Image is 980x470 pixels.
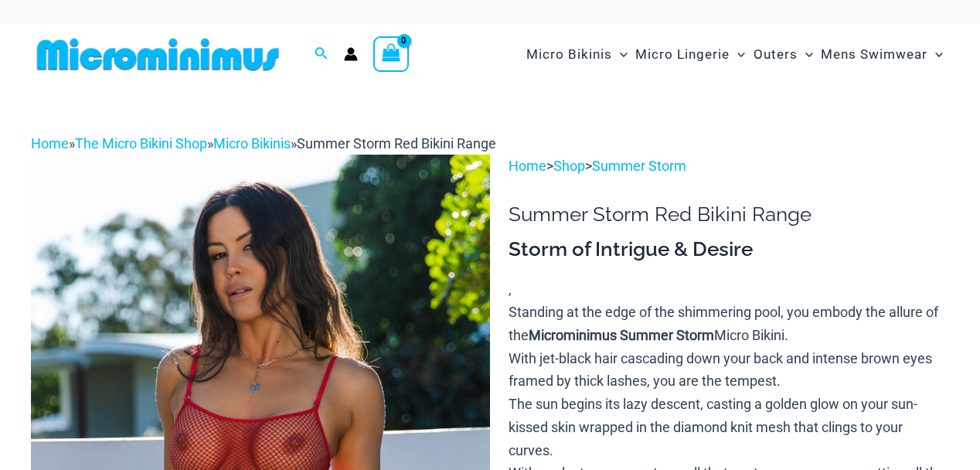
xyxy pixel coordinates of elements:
span: Menu Toggle [927,35,943,74]
span: Micro Lingerie [635,35,730,74]
b: Microminimus Summer Storm [529,327,714,343]
img: MM SHOP LOGO FLAT [31,37,285,72]
span: Menu Toggle [730,35,745,74]
p: > > [509,155,949,178]
span: Summer Storm Red Bikini Range [297,135,496,152]
span: Micro Bikinis [526,35,612,74]
span: Menu Toggle [612,35,628,74]
h1: Summer Storm Red Bikini Range [509,203,949,226]
a: Home [31,135,69,152]
a: Home [509,158,546,174]
a: Shop [553,158,585,174]
a: Micro BikinisMenu ToggleMenu Toggle [522,31,631,78]
span: Menu Toggle [798,35,813,74]
a: Search icon link [315,45,328,64]
span: Mens Swimwear [821,35,927,74]
h3: Storm of Intrigue & Desire [509,237,949,263]
span: Outers [754,35,798,74]
a: Micro Bikinis [213,135,291,152]
a: Summer Storm [592,158,686,174]
a: OutersMenu ToggleMenu Toggle [750,31,817,78]
nav: Site Navigation [520,29,949,80]
a: Mens SwimwearMenu ToggleMenu Toggle [817,31,947,78]
a: View Shopping Cart, empty [373,36,409,72]
a: The Micro Bikini Shop [75,135,207,152]
a: Micro LingerieMenu ToggleMenu Toggle [631,31,749,78]
a: Account icon link [344,47,358,61]
span: » » » [31,135,496,152]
